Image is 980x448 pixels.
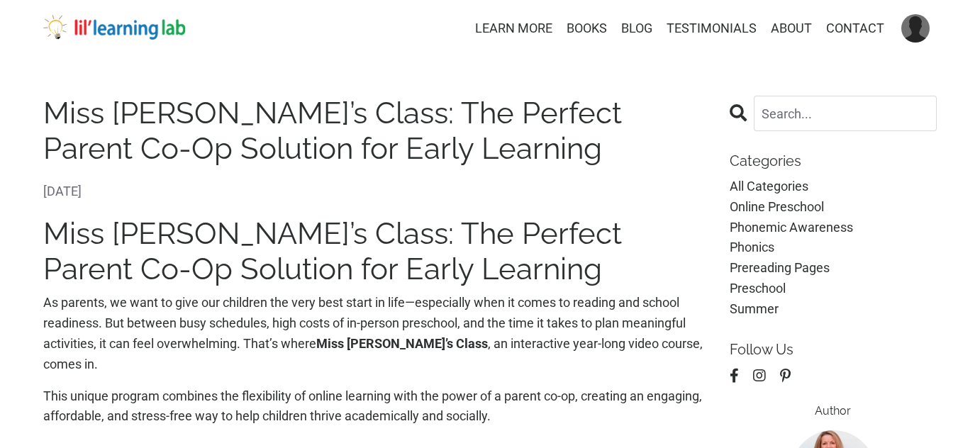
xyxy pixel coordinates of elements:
[567,18,607,39] a: BOOKS
[43,216,708,288] h1: Miss [PERSON_NAME]’s Class: The Perfect Parent Co-Op Solution for Early Learning
[730,237,937,258] a: phonics
[475,18,552,39] a: LEARN MORE
[316,336,488,351] strong: Miss [PERSON_NAME]’s Class
[621,18,652,39] a: BLOG
[754,96,937,131] input: Search...
[771,18,812,39] a: ABOUT
[826,18,884,39] a: CONTACT
[730,299,937,320] a: summer
[43,386,708,427] p: This unique program combines the flexibility of online learning with the power of a parent co-op,...
[901,14,930,43] img: User Avatar
[730,404,937,418] h6: Author
[730,197,937,218] a: online preschool
[730,341,937,358] p: Follow Us
[43,181,708,202] span: [DATE]
[730,177,937,197] a: All Categories
[43,15,185,40] img: lil' learning lab
[730,279,937,299] a: preschool
[730,218,937,238] a: phonemic awareness
[43,293,708,374] p: As parents, we want to give our children the very best start in life—especially when it comes to ...
[730,152,937,169] p: Categories
[730,258,937,279] a: prereading pages
[667,18,757,39] a: TESTIMONIALS
[43,96,708,167] h1: Miss [PERSON_NAME]’s Class: The Perfect Parent Co-Op Solution for Early Learning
